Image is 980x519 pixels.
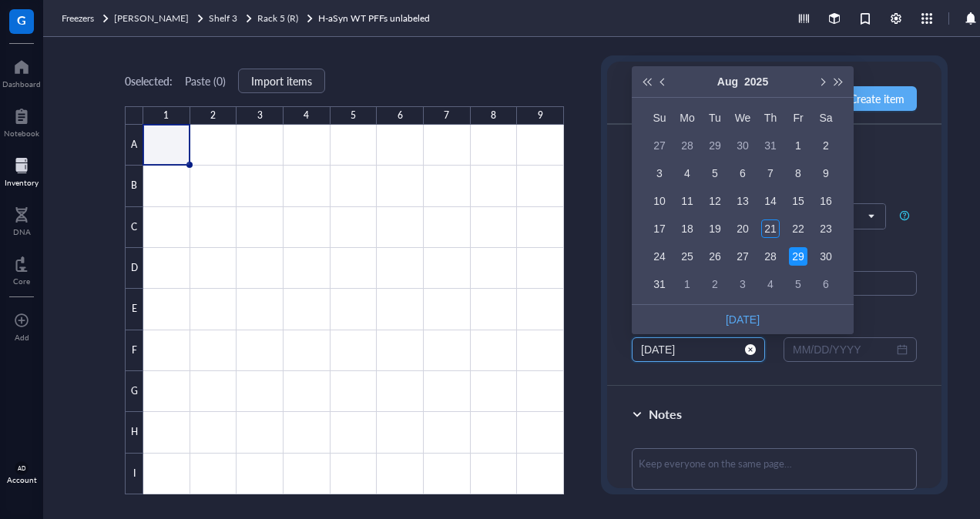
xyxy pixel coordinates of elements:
[831,66,847,97] button: Next year (Control + right)
[729,243,757,270] td: 2025-08-27
[678,219,696,238] div: 18
[701,243,729,270] td: 2025-08-26
[812,132,840,159] td: 2025-08-02
[2,79,41,89] div: Dashboard
[817,275,835,293] div: 6
[745,344,756,355] span: close-circle
[210,106,216,125] div: 2
[251,75,312,87] span: Import items
[733,275,752,293] div: 3
[13,227,31,236] div: DNA
[4,129,39,138] div: Notebook
[13,203,31,236] a: DNA
[817,164,835,182] div: 9
[733,192,752,210] div: 13
[646,104,673,132] th: Su
[813,66,830,97] button: Next month (PageDown)
[185,69,226,93] button: Paste (0)
[726,313,760,326] a: [DATE]
[678,192,696,210] div: 11
[729,270,757,298] td: 2025-09-03
[62,11,111,26] a: Freezers
[817,192,835,210] div: 16
[351,106,356,125] div: 5
[706,275,724,293] div: 2
[650,192,669,210] div: 10
[238,69,325,93] button: Import items
[398,106,403,125] div: 6
[673,132,701,159] td: 2025-07-28
[757,215,784,243] td: 2025-08-21
[757,243,784,270] td: 2025-08-28
[649,405,682,424] div: Notes
[318,11,432,26] a: H-aSyn WT PFFs unlabeled
[733,136,752,155] div: 30
[761,164,780,182] div: 7
[761,192,780,210] div: 14
[673,243,701,270] td: 2025-08-25
[706,247,724,266] div: 26
[812,187,840,215] td: 2025-08-16
[62,12,94,25] span: Freezers
[701,159,729,187] td: 2025-08-05
[717,66,738,97] button: Choose a month
[729,104,757,132] th: We
[678,136,696,155] div: 28
[125,412,143,453] div: H
[817,136,835,155] div: 2
[646,187,673,215] td: 2025-08-10
[733,164,752,182] div: 6
[789,192,807,210] div: 15
[257,106,263,125] div: 3
[789,219,807,238] div: 22
[650,136,669,155] div: 27
[646,270,673,298] td: 2025-08-31
[209,12,237,25] span: Shelf 3
[678,247,696,266] div: 25
[812,215,840,243] td: 2025-08-23
[784,243,812,270] td: 2025-08-29
[789,164,807,182] div: 8
[817,219,835,238] div: 23
[812,243,840,270] td: 2025-08-30
[673,215,701,243] td: 2025-08-18
[793,341,894,358] input: MM/DD/YYYY
[729,132,757,159] td: 2025-07-30
[646,243,673,270] td: 2025-08-24
[678,275,696,293] div: 1
[114,11,206,26] a: [PERSON_NAME]
[17,10,26,29] span: G
[646,215,673,243] td: 2025-08-17
[701,104,729,132] th: Tu
[850,92,904,105] span: Create item
[125,289,143,330] div: E
[646,159,673,187] td: 2025-08-03
[673,187,701,215] td: 2025-08-11
[761,219,780,238] div: 21
[7,475,37,484] div: Account
[673,159,701,187] td: 2025-08-04
[744,66,768,97] button: Choose a year
[706,219,724,238] div: 19
[789,136,807,155] div: 1
[757,132,784,159] td: 2025-07-31
[701,132,729,159] td: 2025-07-29
[761,136,780,155] div: 31
[784,187,812,215] td: 2025-08-15
[812,270,840,298] td: 2025-09-06
[638,66,655,97] button: Last year (Control + left)
[812,104,840,132] th: Sa
[729,159,757,187] td: 2025-08-06
[757,159,784,187] td: 2025-08-07
[2,55,41,89] a: Dashboard
[761,247,780,266] div: 28
[706,192,724,210] div: 12
[729,187,757,215] td: 2025-08-13
[789,275,807,293] div: 5
[673,104,701,132] th: Mo
[757,104,784,132] th: Th
[733,219,752,238] div: 20
[257,12,298,25] span: Rack 5 (R)
[209,11,315,26] a: Shelf 3Rack 5 (R)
